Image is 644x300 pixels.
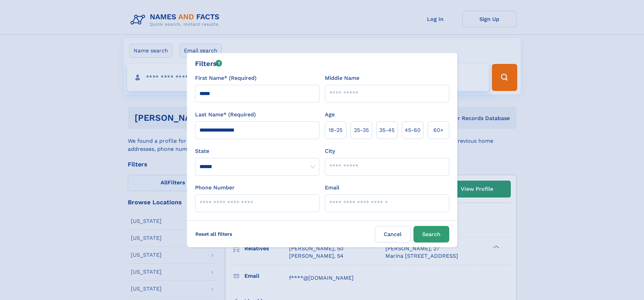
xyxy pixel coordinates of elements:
div: Filters [195,59,222,69]
label: Cancel [375,226,411,243]
label: Email [325,184,339,192]
label: First Name* (Required) [195,74,257,82]
button: Search [413,226,449,243]
label: Age [325,111,335,119]
span: 60+ [433,126,444,134]
label: Phone Number [195,184,235,192]
span: 45‑60 [405,126,421,134]
label: Reset all filters [191,226,237,242]
label: City [325,147,335,155]
label: Middle Name [325,74,359,82]
label: Last Name* (Required) [195,111,256,119]
span: 35‑45 [379,126,395,134]
span: 18‑25 [329,126,342,134]
label: State [195,147,319,155]
span: 25‑35 [354,126,369,134]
